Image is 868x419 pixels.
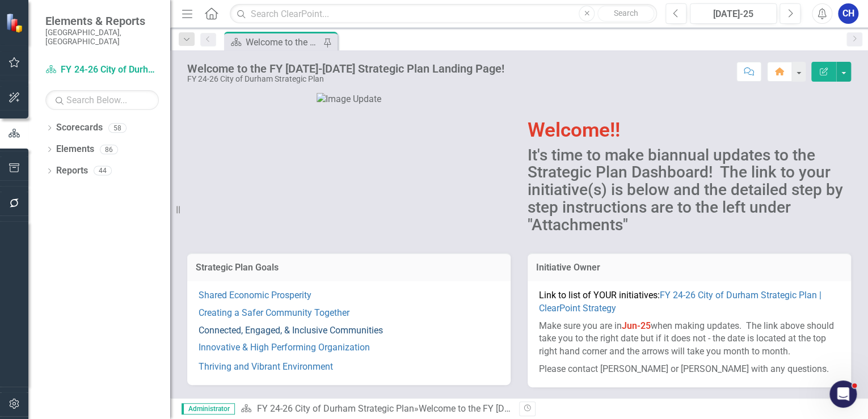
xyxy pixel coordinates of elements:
input: Search Below... [45,90,159,110]
a: Shared Economic Prosperity [199,290,311,301]
div: Welcome to the FY [DATE]-[DATE] Strategic Plan Landing Page! [246,35,321,49]
h3: Initiative Owner [536,263,842,273]
img: ClearPoint Strategy [6,13,26,33]
div: FY 24-26 City of Durham Strategic Plan [187,75,504,83]
span: Welcome!! [528,118,620,142]
a: Elements [56,143,94,156]
small: [GEOGRAPHIC_DATA], [GEOGRAPHIC_DATA] [45,28,159,46]
a: FY 24-26 City of Durham Strategic Plan [45,64,159,77]
div: 86 [100,145,118,154]
div: » [241,403,511,416]
a: FY 24-26 City of Durham Strategic Plan [256,403,414,414]
p: Make sure you are in when making updates. The link above should take you to the right date but if... [539,318,840,361]
a: Scorecards [56,121,103,134]
span: Elements & Reports [45,14,159,28]
h3: Strategic Plan Goals [196,263,502,273]
button: CH [838,3,858,24]
button: Search [597,6,654,22]
div: [DATE]-25 [694,7,773,21]
img: Image Update [317,93,381,106]
p: Please contact [PERSON_NAME] or [PERSON_NAME] with any questions. [539,361,840,376]
a: Innovative & High Performing Organization [199,342,370,353]
h2: It's time to make biannual updates to the Strategic Plan Dashboard! The link to your initiative(s... [528,147,851,234]
span: Link to list of YOUR initiatives: [539,290,821,314]
strong: Jun-25 [622,320,651,331]
a: FY 24-26 City of Durham Strategic Plan | ClearPoint Strategy [539,290,821,314]
span: Search [614,9,638,18]
div: Welcome to the FY [DATE]-[DATE] Strategic Plan Landing Page! [418,403,669,414]
a: Thriving and Vibrant Environment [199,361,333,372]
div: 58 [108,123,127,133]
a: Connected, Engaged, & Inclusive Communities [199,325,383,336]
a: Reports [56,164,88,177]
span: Administrator [182,403,235,414]
a: Creating a Safer Community Together [199,307,349,318]
div: 44 [94,166,112,176]
iframe: Intercom live chat [829,380,857,408]
div: Welcome to the FY [DATE]-[DATE] Strategic Plan Landing Page! [187,62,504,75]
button: [DATE]-25 [690,3,777,24]
input: Search ClearPoint... [230,4,657,24]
